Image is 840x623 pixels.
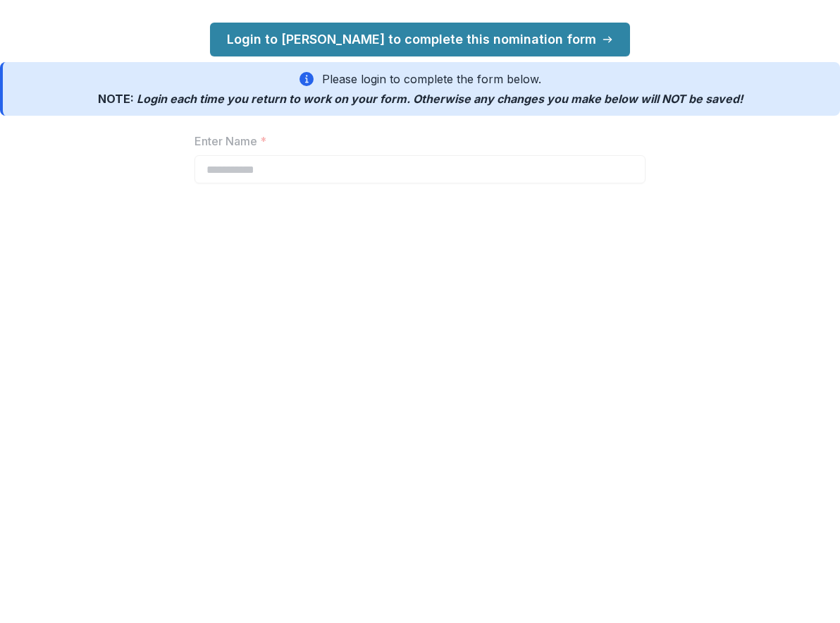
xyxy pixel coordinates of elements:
label: Enter Name [194,133,637,150]
p: Please login to complete the form below. [322,71,541,87]
p: NOTE: [98,90,743,107]
a: Login to [PERSON_NAME] to complete this nomination form [210,23,630,56]
span: Login each time you return to work on your form. Otherwise any changes you make below will be saved! [137,92,743,106]
span: NOT [662,92,686,106]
